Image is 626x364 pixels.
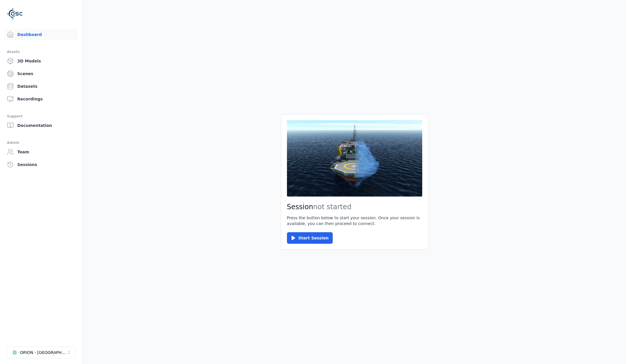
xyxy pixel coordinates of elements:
[5,159,78,170] a: Sessions
[5,29,78,40] a: Dashboard
[313,203,351,211] span: not started
[7,113,76,120] div: Support
[20,350,66,355] div: ORION - [GEOGRAPHIC_DATA]
[7,139,76,146] div: Admin
[7,48,76,55] div: Assets
[7,6,23,22] img: Logo
[287,232,333,244] button: Start Session
[5,120,78,131] a: Documentation
[12,350,18,355] div: O
[5,81,78,92] a: Datasets
[5,93,78,105] a: Recordings
[5,146,78,158] a: Team
[5,68,78,79] a: Scenes
[7,347,76,358] button: Select a workspace
[5,55,78,67] a: 3D Models
[287,202,422,211] h2: Session
[287,215,422,226] p: Press the button below to start your session. Once your session is available, you can then procee...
